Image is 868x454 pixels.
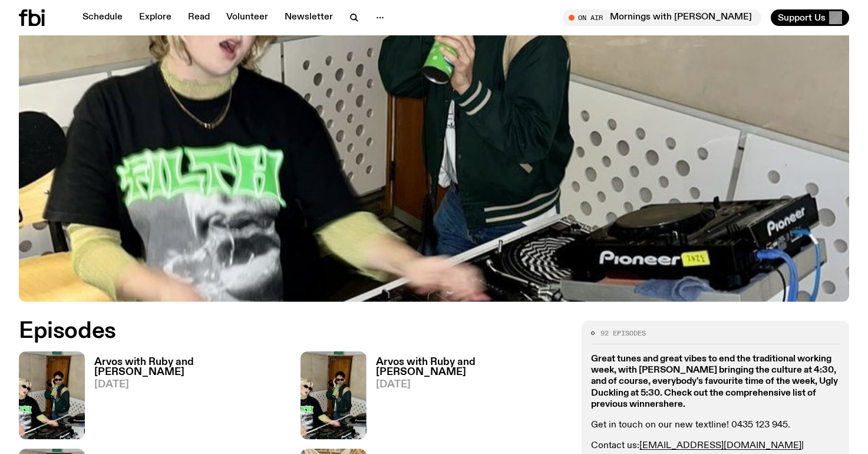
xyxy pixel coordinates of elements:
[639,441,801,450] a: [EMAIL_ADDRESS][DOMAIN_NAME]
[591,354,838,409] strong: Great tunes and great vibes to end the traditional working week, with [PERSON_NAME] bringing the ...
[600,330,646,337] span: 92 episodes
[19,321,567,342] h2: Episodes
[75,9,130,26] a: Schedule
[94,380,286,390] span: [DATE]
[94,357,286,377] h3: Arvos with Ruby and [PERSON_NAME]
[664,400,683,409] a: here
[376,380,568,390] span: [DATE]
[683,400,685,409] strong: .
[563,9,761,26] button: On AirMornings with [PERSON_NAME]
[591,420,840,431] p: Get in touch on our new textline! 0435 123 945.
[278,9,340,26] a: Newsletter
[778,12,826,23] span: Support Us
[132,9,179,26] a: Explore
[181,9,217,26] a: Read
[19,351,85,439] img: Ruby wears a Collarbones t shirt and pretends to play the DJ decks, Al sings into a pringles can....
[376,357,568,377] h3: Arvos with Ruby and [PERSON_NAME]
[219,9,275,26] a: Volunteer
[85,357,286,439] a: Arvos with Ruby and [PERSON_NAME][DATE]
[771,9,849,26] button: Support Us
[367,357,568,439] a: Arvos with Ruby and [PERSON_NAME][DATE]
[301,351,367,439] img: Ruby wears a Collarbones t shirt and pretends to play the DJ decks, Al sings into a pringles can....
